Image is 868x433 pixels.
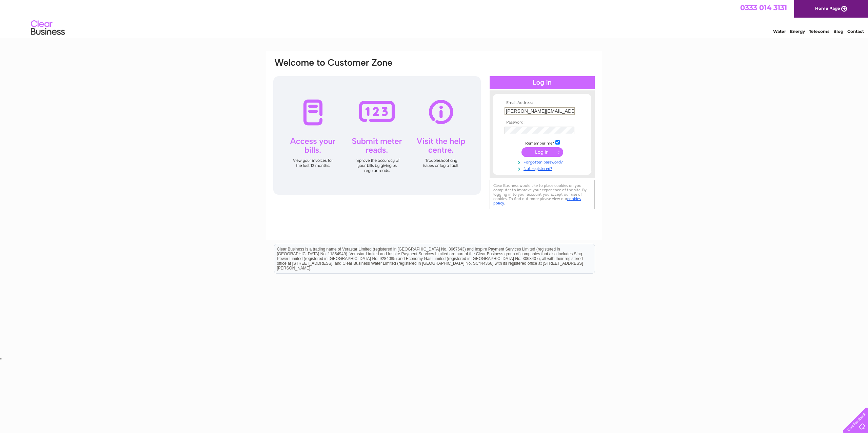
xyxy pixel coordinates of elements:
div: Clear Business would like to place cookies on your computer to improve your experience of the sit... [490,180,595,209]
a: Energy [790,29,805,34]
a: 0333 014 3131 [740,3,787,12]
a: Not registered? [505,165,581,171]
a: Water [773,29,786,34]
div: Clear Business is a trading name of Verastar Limited (registered in [GEOGRAPHIC_DATA] No. 3667643... [274,4,595,33]
a: Blog [833,29,843,34]
td: Remember me? [503,139,581,146]
img: logo.png [31,18,65,38]
a: Forgotten password? [505,158,581,165]
a: Telecoms [809,29,829,34]
a: cookies policy [493,196,581,205]
th: Email Address: [503,101,581,105]
a: Contact [847,29,864,34]
th: Password: [503,120,581,125]
input: Submit [521,147,563,157]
